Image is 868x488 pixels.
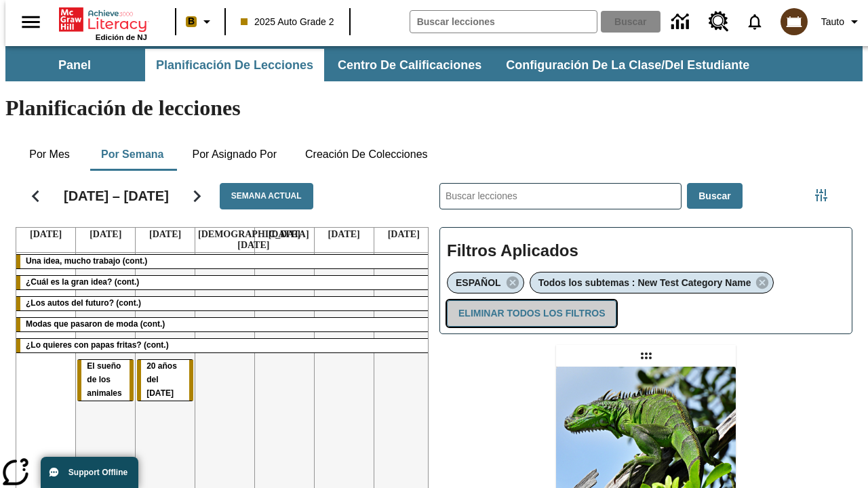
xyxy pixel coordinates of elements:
[26,298,141,308] span: ¿Los autos del futuro? (cont.)
[456,277,501,288] span: ESPAÑOL
[808,182,835,209] button: Menú lateral de filtros
[188,13,195,30] span: B
[410,11,597,33] input: Buscar campo
[180,9,220,34] button: Boost El color de la clase es anaranjado claro. Cambiar el color de la clase.
[87,361,121,398] span: El sueño de los animales
[59,5,147,41] div: Portada
[447,272,524,293] div: Eliminar ESPAÑOL el ítem seleccionado del filtro
[16,339,433,352] div: ¿Lo quieres con papas fritas? (cont.)
[26,256,147,266] span: Una idea, mucho trabajo (cont.)
[327,49,492,81] button: Centro de calificaciones
[146,228,184,241] a: 13 de agosto de 2025
[495,49,760,81] button: Configuración de la clase/del estudiante
[7,49,142,81] button: Panel
[5,49,762,81] div: Subbarra de navegación
[137,360,193,401] div: 20 años del 11 de septiembre
[821,15,844,29] span: Tauto
[447,300,616,327] button: Eliminar todos los filtros
[635,345,657,367] div: Lección arrastrable: Lluvia de iguanas
[385,228,422,241] a: 17 de agosto de 2025
[16,255,433,268] div: Una idea, mucho trabajo (cont.)
[440,184,681,209] input: Buscar lecciones
[5,46,863,81] div: Subbarra de navegación
[195,228,312,252] a: 14 de agosto de 2025
[96,33,147,41] span: Edición de NJ
[11,2,51,42] button: Abrir el menú lateral
[64,188,169,204] h2: [DATE] – [DATE]
[16,138,83,171] button: Por mes
[220,183,313,209] button: Semana actual
[87,228,124,241] a: 12 de agosto de 2025
[41,457,138,488] button: Support Offline
[294,138,439,171] button: Creación de colecciones
[16,318,433,331] div: Modas que pasaron de moda (cont.)
[530,272,774,293] div: Eliminar Todos los subtemas : New Test Category Name el ítem seleccionado del filtro
[663,3,701,41] a: Centro de información
[90,138,174,171] button: Por semana
[16,276,433,289] div: ¿Cuál es la gran idea? (cont.)
[737,4,772,39] a: Notificaciones
[266,228,303,241] a: 15 de agosto de 2025
[68,468,127,477] span: Support Offline
[181,138,288,171] button: Por asignado por
[241,15,334,29] span: 2025 Auto Grade 2
[26,319,165,329] span: Modas que pasaron de moda (cont.)
[145,49,324,81] button: Planificación de lecciones
[59,6,147,33] a: Portada
[687,183,742,209] button: Buscar
[439,227,852,334] div: Filtros Aplicados
[180,179,214,213] button: Seguir
[77,360,134,401] div: El sueño de los animales
[538,277,751,288] span: Todos los subtemas : New Test Category Name
[816,9,868,34] button: Perfil/Configuración
[27,228,64,241] a: 11 de agosto de 2025
[701,3,737,40] a: Centro de recursos, Se abrirá en una pestaña nueva.
[26,277,139,287] span: ¿Cuál es la gran idea? (cont.)
[781,8,808,35] img: avatar image
[5,96,863,121] h1: Planificación de lecciones
[772,4,816,39] button: Escoja un nuevo avatar
[16,297,433,310] div: ¿Los autos del futuro? (cont.)
[447,235,845,268] h2: Filtros Aplicados
[146,361,177,398] span: 20 años del 11 de septiembre
[26,340,169,350] span: ¿Lo quieres con papas fritas? (cont.)
[18,179,53,213] button: Regresar
[325,228,363,241] a: 16 de agosto de 2025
